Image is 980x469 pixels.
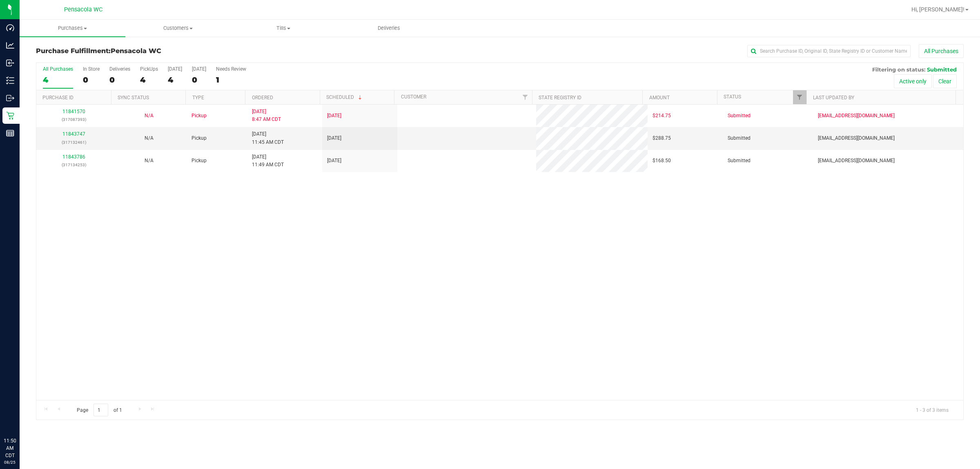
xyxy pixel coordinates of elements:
span: [DATE] [327,112,341,120]
span: Not Applicable [145,158,154,163]
a: Purchases [20,20,125,37]
div: PickUps [140,66,158,72]
button: All Purchases [919,44,964,58]
span: [EMAIL_ADDRESS][DOMAIN_NAME] [818,134,895,142]
a: Sync Status [118,95,149,100]
a: Filter [519,90,532,104]
inline-svg: Inbound [6,59,14,67]
div: Needs Review [216,66,246,72]
span: Submitted [728,157,751,165]
div: 0 [192,75,206,85]
a: Status [724,94,741,100]
inline-svg: Dashboard [6,24,14,32]
a: Amount [649,95,670,100]
span: Pensacola WC [111,47,161,55]
span: Filtering on status: [872,66,925,73]
div: All Purchases [43,66,73,72]
a: Tills [231,20,336,37]
div: In Store [83,66,100,72]
input: 1 [94,404,108,416]
button: Active only [894,74,932,88]
span: [DATE] 8:47 AM CDT [252,108,281,123]
span: [EMAIL_ADDRESS][DOMAIN_NAME] [818,112,895,120]
a: Scheduled [326,94,363,100]
iframe: Resource center [8,404,33,428]
span: Hi, [PERSON_NAME]! [911,6,964,13]
span: Pickup [192,112,207,120]
span: Not Applicable [145,135,154,141]
a: Customer [401,94,426,100]
span: Purchases [20,25,125,32]
inline-svg: Analytics [6,41,14,49]
div: 4 [43,75,73,85]
span: [DATE] 11:45 AM CDT [252,130,284,146]
div: [DATE] [192,66,206,72]
p: 11:50 AM CDT [4,437,16,459]
span: Pensacola WC [64,6,102,13]
span: $168.50 [653,157,671,165]
span: Pickup [192,157,207,165]
p: (317134253) [41,161,107,169]
span: Submitted [927,66,957,73]
span: [DATE] [327,157,341,165]
a: Type [192,95,204,100]
span: 1 - 3 of 3 items [909,404,955,416]
inline-svg: Retail [6,112,14,120]
span: [EMAIL_ADDRESS][DOMAIN_NAME] [818,157,895,165]
div: [DATE] [168,66,182,72]
div: 0 [109,75,130,85]
a: 11843747 [62,131,85,137]
inline-svg: Reports [6,129,14,137]
a: State Registry ID [539,95,581,100]
button: N/A [145,112,154,120]
a: Ordered [252,95,273,100]
a: Purchase ID [42,95,73,100]
p: (317132461) [41,138,107,146]
h3: Purchase Fulfillment: [36,47,345,55]
div: 1 [216,75,246,85]
div: 0 [83,75,100,85]
span: Deliveries [367,25,411,32]
span: Not Applicable [145,113,154,118]
div: Deliveries [109,66,130,72]
span: Page of 1 [70,404,129,416]
inline-svg: Outbound [6,94,14,102]
div: 4 [140,75,158,85]
a: 11843786 [62,154,85,160]
button: N/A [145,134,154,142]
div: 4 [168,75,182,85]
a: Filter [793,90,806,104]
a: Customers [125,20,231,37]
span: [DATE] [327,134,341,142]
span: Tills [231,25,336,32]
span: Submitted [728,112,751,120]
a: 11841570 [62,109,85,114]
span: Submitted [728,134,751,142]
span: $214.75 [653,112,671,120]
span: $288.75 [653,134,671,142]
input: Search Purchase ID, Original ID, State Registry ID or Customer Name... [747,45,911,57]
span: Pickup [192,134,207,142]
button: Clear [933,74,957,88]
button: N/A [145,157,154,165]
p: (317087393) [41,116,107,123]
inline-svg: Inventory [6,76,14,85]
span: Customers [126,25,231,32]
span: [DATE] 11:49 AM CDT [252,153,284,169]
a: Last Updated By [813,95,854,100]
a: Deliveries [336,20,442,37]
p: 08/25 [4,459,16,465]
